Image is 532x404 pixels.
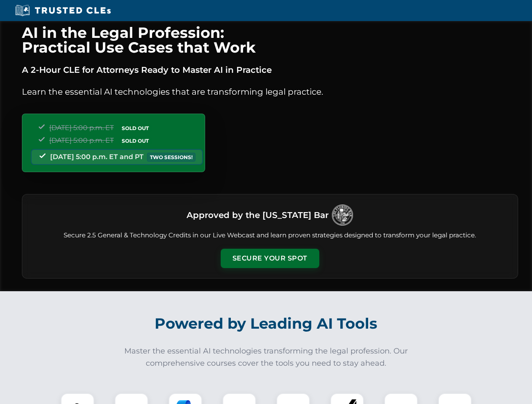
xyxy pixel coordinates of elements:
button: Secure Your Spot [221,249,319,268]
h3: Approved by the [US_STATE] Bar [187,207,329,223]
h2: Powered by Leading AI Tools [33,309,500,338]
p: Secure 2.5 General & Technology Credits in our Live Webcast and learn proven strategies designed ... [32,231,508,240]
img: Trusted CLEs [13,4,113,17]
p: A 2-Hour CLE for Attorneys Ready to Master AI in Practice [22,63,518,77]
span: SOLD OUT [119,124,152,133]
h1: AI in the Legal Profession: Practical Use Cases that Work [22,25,518,55]
span: [DATE] 5:00 p.m. ET [49,124,114,132]
p: Learn the essential AI technologies that are transforming legal practice. [22,85,518,98]
span: [DATE] 5:00 p.m. ET [49,136,114,144]
p: Master the essential AI technologies transforming the legal profession. Our comprehensive courses... [119,345,414,369]
img: Logo [332,205,353,226]
span: SOLD OUT [119,136,152,145]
